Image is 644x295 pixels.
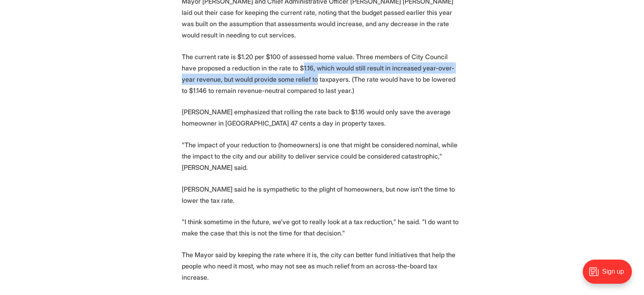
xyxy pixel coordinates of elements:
[182,139,462,173] p: "The impact of your reduction to (homeowners) is one that might be considered nominal, while the ...
[182,51,462,96] p: The current rate is $1.20 per $100 of assessed home value. Three members of City Council have pro...
[182,106,462,129] p: [PERSON_NAME] emphasized that rolling the rate back to $1.16 would only save the average homeowne...
[182,249,462,283] p: The Mayor said by keeping the rate where it is, the city can better fund initiatives that help th...
[182,184,462,206] p: [PERSON_NAME] said he is sympathetic to the plight of homeowners, but now isn't the time to lower...
[576,256,644,295] iframe: portal-trigger
[182,216,462,239] p: "I think sometime in the future, we've got to really look at a tax reduction," he said. "I do wan...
